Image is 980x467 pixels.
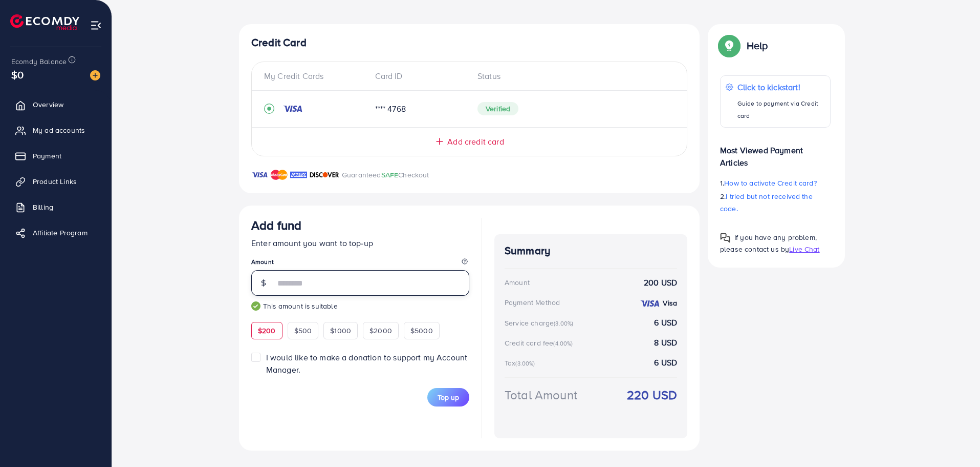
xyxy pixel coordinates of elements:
button: Top up [427,388,469,407]
p: Click to kickstart! [737,81,825,93]
small: (4.00%) [553,339,573,348]
img: logo [10,14,79,30]
legend: Amount [251,257,469,270]
small: (3.00%) [554,319,573,328]
span: Live Chat [789,244,819,254]
span: I would like to make a donation to support my Account Manager. [266,352,467,375]
small: (3.00%) [515,359,535,368]
div: Service charge [505,318,576,328]
a: Overview [8,94,104,115]
p: Enter amount you want to top-up [251,237,469,249]
p: 1. [720,177,831,189]
strong: 200 USD [644,277,677,289]
h3: Add fund [251,218,301,233]
strong: 220 USD [627,386,677,404]
img: Popup guide [720,36,738,55]
span: $500 [294,326,312,336]
div: Card ID [367,70,470,82]
span: I tried but not received the code. [720,191,813,214]
span: My ad accounts [33,125,85,135]
strong: Visa [663,298,677,308]
img: menu [90,19,102,31]
span: Verified [477,102,518,115]
p: Most Viewed Payment Articles [720,136,831,169]
span: $1000 [330,326,351,336]
a: My ad accounts [8,120,104,140]
svg: record circle [264,104,274,114]
span: $5000 [410,326,433,336]
span: Top up [438,392,459,402]
div: Payment Method [505,297,560,308]
h4: Summary [505,245,677,257]
a: Affiliate Program [8,222,104,243]
span: SAFE [381,170,399,180]
img: brand [310,169,339,181]
strong: 8 USD [654,337,677,349]
img: credit [282,105,303,113]
p: Guaranteed Checkout [342,169,429,181]
p: Help [747,39,768,52]
span: Affiliate Program [33,228,88,238]
div: My Credit Cards [264,70,367,82]
p: 2. [720,190,831,215]
span: Payment [33,151,61,161]
h4: Credit Card [251,36,687,49]
span: Overview [33,99,63,110]
span: Billing [33,202,53,212]
img: brand [290,169,307,181]
div: Amount [505,277,530,288]
iframe: Chat [937,421,972,459]
img: brand [251,169,268,181]
div: Tax [505,358,538,368]
span: Product Links [33,176,77,187]
span: $0 [11,67,24,82]
div: Credit card fee [505,338,576,348]
a: Payment [8,146,104,166]
span: If you have any problem, please contact us by [720,232,817,254]
span: $200 [258,326,276,336]
div: Status [469,70,674,82]
img: brand [271,169,288,181]
div: Total Amount [505,386,577,404]
span: Ecomdy Balance [11,56,67,67]
img: guide [251,301,260,311]
small: This amount is suitable [251,301,469,311]
span: Add credit card [447,136,504,148]
span: How to activate Credit card? [724,178,816,188]
img: Popup guide [720,233,730,243]
img: credit [640,299,660,308]
span: $2000 [369,326,392,336]
strong: 6 USD [654,357,677,369]
img: image [90,70,100,80]
a: Billing [8,197,104,217]
strong: 6 USD [654,317,677,329]
p: Guide to payment via Credit card [737,97,825,122]
a: Product Links [8,171,104,192]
